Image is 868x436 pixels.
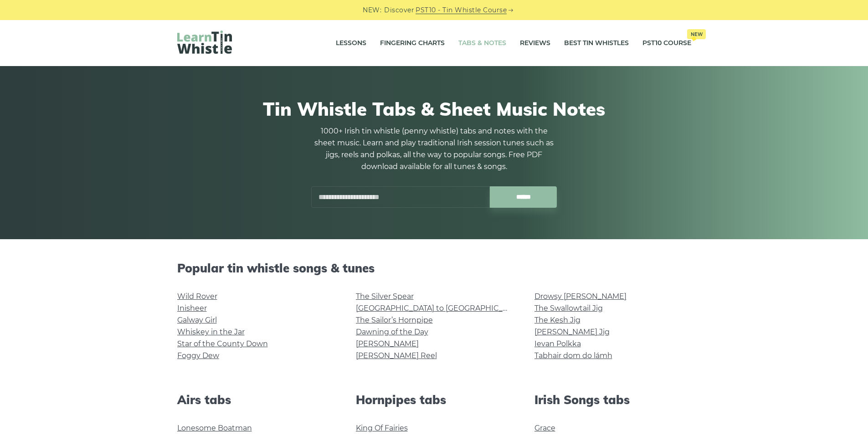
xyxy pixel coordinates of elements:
a: Grace [534,424,555,432]
span: New [687,29,706,39]
a: Fingering Charts [380,32,445,55]
a: Lessons [336,32,366,55]
a: Inisheer [177,304,207,313]
a: Foggy Dew [177,351,219,360]
a: [PERSON_NAME] Reel [356,351,437,360]
h2: Hornpipes tabs [356,393,513,407]
img: LearnTinWhistle.com [177,31,232,54]
a: Wild Rover [177,292,217,301]
a: [PERSON_NAME] Jig [534,328,610,336]
a: The Silver Spear [356,292,414,301]
a: Reviews [520,32,550,55]
a: Tabhair dom do lámh [534,351,612,360]
h2: Airs tabs [177,393,334,407]
a: Star of the County Down [177,339,268,348]
a: Drowsy [PERSON_NAME] [534,292,627,301]
h2: Popular tin whistle songs & tunes [177,261,691,275]
h2: Irish Songs tabs [534,393,691,407]
a: [PERSON_NAME] [356,339,419,348]
a: Ievan Polkka [534,339,581,348]
a: Dawning of the Day [356,328,428,336]
a: Lonesome Boatman [177,424,252,432]
a: [GEOGRAPHIC_DATA] to [GEOGRAPHIC_DATA] [356,304,524,313]
a: King Of Fairies [356,424,408,432]
a: The Swallowtail Jig [534,304,603,313]
a: Whiskey in the Jar [177,328,245,336]
a: Best Tin Whistles [564,32,629,55]
a: The Sailor’s Hornpipe [356,316,433,324]
h1: Tin Whistle Tabs & Sheet Music Notes [177,98,691,120]
a: Tabs & Notes [458,32,506,55]
p: 1000+ Irish tin whistle (penny whistle) tabs and notes with the sheet music. Learn and play tradi... [311,125,557,173]
a: Galway Girl [177,316,217,324]
a: The Kesh Jig [534,316,580,324]
a: PST10 CourseNew [642,32,691,55]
